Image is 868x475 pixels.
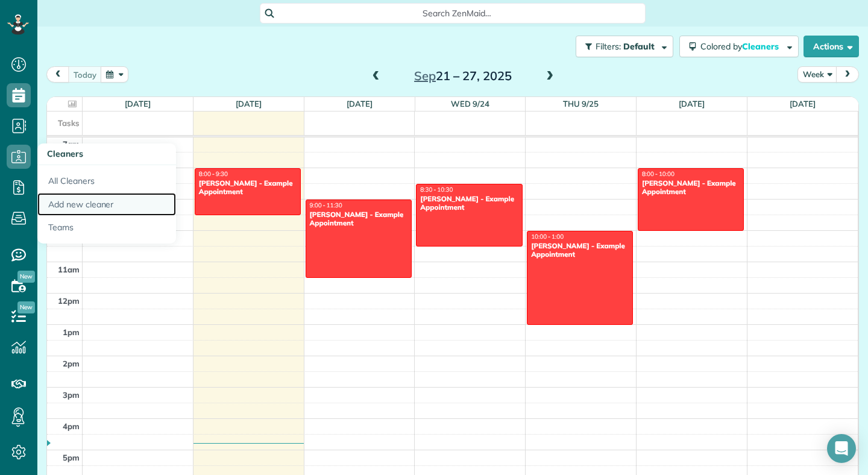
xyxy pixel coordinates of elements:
[63,327,80,337] span: 1pm
[17,271,35,283] span: New
[563,99,599,109] a: Thu 9/25
[236,99,262,109] a: [DATE]
[576,36,673,57] button: Filters: Default
[679,36,799,57] button: Colored byCleaners
[623,41,655,52] span: Default
[827,434,856,463] div: Open Intercom Messenger
[37,193,176,216] a: Add new cleaner
[58,118,80,128] span: Tasks
[63,139,80,149] span: 7am
[58,265,80,274] span: 11am
[804,36,859,57] button: Actions
[37,216,176,244] a: Teams
[679,99,705,109] a: [DATE]
[642,170,675,178] span: 8:00 - 10:00
[310,201,342,209] span: 9:00 - 11:30
[742,41,781,52] span: Cleaners
[420,195,518,212] div: [PERSON_NAME] - Example Appointment
[63,390,80,400] span: 3pm
[641,179,740,197] div: [PERSON_NAME] - Example Appointment
[797,66,837,83] button: Week
[531,233,564,241] span: 10:00 - 1:00
[570,36,673,57] a: Filters: Default
[790,99,816,109] a: [DATE]
[596,41,621,52] span: Filters:
[125,99,151,109] a: [DATE]
[63,359,80,368] span: 2pm
[46,66,69,83] button: prev
[37,457,38,458] img: capterra_tracker.gif
[47,148,83,159] span: Cleaners
[37,165,176,193] a: All Cleaners
[836,66,859,83] button: next
[414,68,436,83] span: Sep
[388,69,538,83] h2: 21 – 27, 2025
[420,186,453,193] span: 8:30 - 10:30
[198,179,297,197] div: [PERSON_NAME] - Example Appointment
[17,301,35,313] span: New
[451,99,489,109] a: Wed 9/24
[199,170,228,178] span: 8:00 - 9:30
[58,296,80,306] span: 12pm
[63,421,80,431] span: 4pm
[63,453,80,462] span: 5pm
[347,99,373,109] a: [DATE]
[309,210,408,228] div: [PERSON_NAME] - Example Appointment
[700,41,783,52] span: Colored by
[68,66,102,83] button: today
[530,242,629,259] div: [PERSON_NAME] - Example Appointment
